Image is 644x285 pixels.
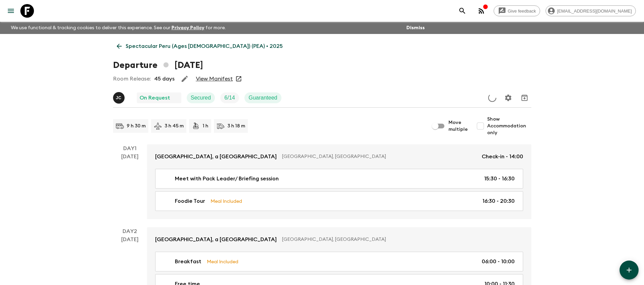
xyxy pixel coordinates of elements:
[147,144,531,169] a: [GEOGRAPHIC_DATA], a [GEOGRAPHIC_DATA][GEOGRAPHIC_DATA], [GEOGRAPHIC_DATA]Check-in - 14:00
[187,92,215,103] div: Secured
[8,22,228,34] p: We use functional & tracking cookies to deliver this experience. See our for more.
[154,75,174,83] p: 45 days
[456,4,469,18] button: search adventures
[203,123,208,129] p: 1 h
[155,153,277,161] p: [GEOGRAPHIC_DATA], a [GEOGRAPHIC_DATA]
[282,153,476,160] p: [GEOGRAPHIC_DATA], [GEOGRAPHIC_DATA]
[249,94,277,102] p: Guaranteed
[196,75,233,82] a: View Manifest
[482,197,515,205] p: 16:30 - 20:30
[482,257,515,266] p: 06:00 - 10:00
[113,94,126,100] span: Julio Camacho
[487,116,531,136] span: Show Accommodation only
[191,94,211,102] p: Secured
[448,119,468,133] span: Move multiple
[113,39,287,53] a: Spectacular Peru (Ages [DEMOGRAPHIC_DATA]) (PEA) • 2025
[147,227,531,252] a: [GEOGRAPHIC_DATA], a [GEOGRAPHIC_DATA][GEOGRAPHIC_DATA], [GEOGRAPHIC_DATA]
[113,92,126,104] button: JC
[113,144,147,153] p: Day 1
[175,197,205,205] p: Foodie Tour
[140,94,170,102] p: On Request
[227,123,245,129] p: 3 h 18 m
[518,91,531,105] button: Archive (Completed, Cancelled or Unsynced Departures only)
[155,235,277,244] p: [GEOGRAPHIC_DATA], a [GEOGRAPHIC_DATA]
[484,175,515,183] p: 15:30 - 16:30
[113,227,147,235] p: Day 2
[485,91,499,105] button: Update Price, Early Bird Discount and Costs
[175,175,279,183] p: Meet with Pack Leader/ Briefing session
[4,4,18,18] button: menu
[116,95,122,101] p: J C
[501,91,515,105] button: Settings
[113,75,151,83] p: Room Release:
[207,258,238,265] p: Meal Included
[175,257,201,266] p: Breakfast
[405,23,426,33] button: Dismiss
[504,8,540,14] span: Give feedback
[220,92,239,103] div: Trip Fill
[282,236,518,243] p: [GEOGRAPHIC_DATA], [GEOGRAPHIC_DATA]
[171,25,204,30] a: Privacy Policy
[224,94,235,102] p: 6 / 14
[546,5,636,16] div: [EMAIL_ADDRESS][DOMAIN_NAME]
[482,153,523,161] p: Check-in - 14:00
[494,5,540,16] a: Give feedback
[113,58,203,72] h1: Departure [DATE]
[121,153,139,219] div: [DATE]
[126,42,283,50] p: Spectacular Peru (Ages [DEMOGRAPHIC_DATA]) (PEA) • 2025
[127,123,146,129] p: 9 h 30 m
[155,191,523,211] a: Foodie TourMeal Included16:30 - 20:30
[553,8,636,14] span: [EMAIL_ADDRESS][DOMAIN_NAME]
[155,169,523,189] a: Meet with Pack Leader/ Briefing session15:30 - 16:30
[155,252,523,271] a: BreakfastMeal Included06:00 - 10:00
[210,197,242,205] p: Meal Included
[165,123,184,129] p: 3 h 45 m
